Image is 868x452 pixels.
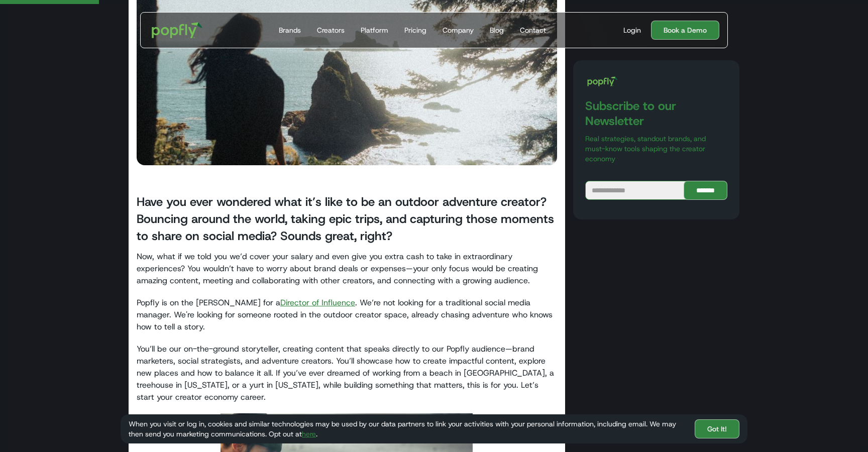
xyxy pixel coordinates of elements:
a: Login [619,25,645,35]
a: Got It! [695,419,739,438]
a: home [145,15,209,45]
div: Login [623,25,641,35]
a: Company [439,13,478,48]
div: Pricing [404,25,426,35]
h3: Have you ever wondered what it’s like to be an outdoor adventure creator? Bouncing around the wor... [137,193,557,245]
a: Book a Demo [651,21,719,40]
p: Real strategies, standout brands, and must-know tools shaping the creator economy [585,134,727,164]
div: Creators [317,25,345,35]
a: Platform [357,13,392,48]
a: Blog [486,13,508,48]
div: Brands [279,25,301,35]
div: Company [443,25,474,35]
a: here [302,429,316,438]
a: Director of Influence [280,297,355,308]
div: Blog [490,25,504,35]
div: Contact [520,25,546,35]
div: When you visit or log in, cookies and similar technologies may be used by our data partners to li... [129,419,687,439]
p: Popfly is on the [PERSON_NAME] for a . We’re not looking for a traditional social media manager. ... [137,297,557,333]
h3: Subscribe to our Newsletter [585,98,727,129]
p: Now, what if we told you we’d cover your salary and even give you extra cash to take in extraordi... [137,251,557,287]
p: You’ll be our on-the-ground storyteller, creating content that speaks directly to our Popfly audi... [137,343,557,403]
a: Brands [275,13,305,48]
a: Pricing [400,13,430,48]
div: Platform [361,25,388,35]
a: Creators [313,13,349,48]
form: Blog Subscribe [585,181,727,200]
a: Contact [516,13,550,48]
